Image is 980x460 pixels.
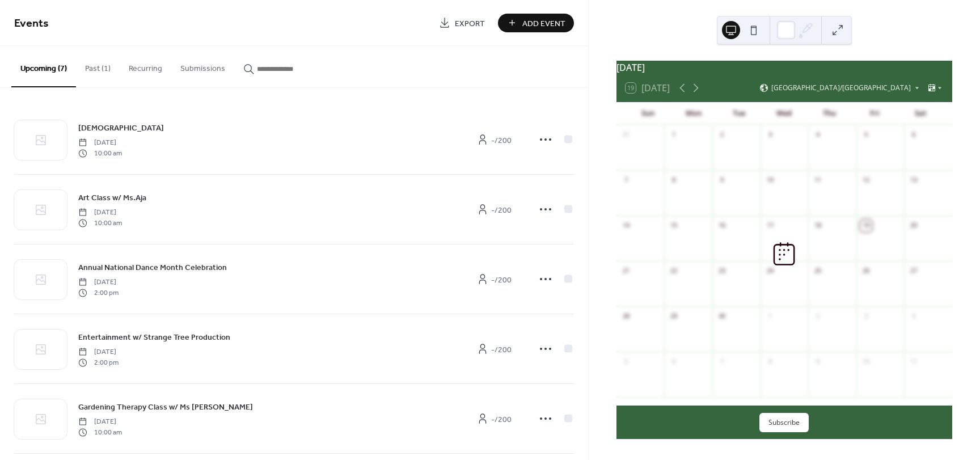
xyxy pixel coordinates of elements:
[764,310,776,323] div: 1
[76,46,120,86] button: Past (1)
[466,270,523,289] a: -/200
[668,220,680,232] div: 15
[120,46,171,86] button: Recurring
[78,331,230,344] a: Entertainment w/ Strange Tree Production
[907,129,920,141] div: 6
[762,102,807,125] div: Wed
[78,288,119,298] span: 2:00 pm
[78,277,119,288] span: [DATE]
[491,134,512,146] span: / 200
[812,174,824,187] div: 11
[491,344,512,356] span: / 200
[491,342,495,357] b: -
[78,262,227,274] span: Annual National Dance Month Celebration
[491,412,495,427] b: -
[860,310,872,323] div: 3
[78,138,122,148] span: [DATE]
[764,265,776,277] div: 24
[78,417,122,427] span: [DATE]
[491,202,495,218] b: -
[491,133,495,148] b: -
[860,356,872,368] div: 10
[852,102,898,125] div: Fri
[907,265,920,277] div: 27
[11,46,76,87] button: Upcoming (7)
[907,174,920,187] div: 13
[620,174,632,187] div: 7
[764,220,776,232] div: 17
[907,220,920,232] div: 20
[620,265,632,277] div: 21
[620,220,632,232] div: 14
[907,356,920,368] div: 11
[620,129,632,141] div: 31
[860,265,872,277] div: 26
[759,413,809,432] button: Subscribe
[626,102,671,125] div: Sun
[668,356,680,368] div: 6
[807,102,852,125] div: Thu
[860,129,872,141] div: 5
[78,191,146,204] a: Art Class w/ Ms.Aja
[716,174,728,187] div: 9
[491,413,512,425] span: / 200
[78,261,227,274] a: Annual National Dance Month Celebration
[78,347,119,357] span: [DATE]
[78,148,122,158] span: 10:00 am
[620,356,632,368] div: 5
[78,121,164,134] a: [DEMOGRAPHIC_DATA]
[716,310,728,323] div: 30
[466,410,523,428] a: -/200
[522,18,565,29] span: Add Event
[716,129,728,141] div: 2
[668,129,680,141] div: 1
[78,123,164,134] span: [DEMOGRAPHIC_DATA]
[860,220,872,232] div: 19
[907,310,920,323] div: 4
[716,220,728,232] div: 16
[455,18,485,29] span: Export
[466,200,523,219] a: -/200
[898,102,943,125] div: Sat
[764,129,776,141] div: 3
[171,46,234,86] button: Submissions
[812,356,824,368] div: 9
[716,265,728,277] div: 23
[491,272,495,288] b: -
[466,340,523,358] a: -/200
[764,174,776,187] div: 10
[668,310,680,323] div: 29
[491,274,512,286] span: / 200
[78,332,230,344] span: Entertainment w/ Strange Tree Production
[616,61,952,74] div: [DATE]
[812,220,824,232] div: 18
[812,310,824,323] div: 2
[860,174,872,187] div: 12
[491,204,512,216] span: / 200
[466,130,523,149] a: -/200
[14,12,49,35] span: Events
[78,218,122,228] span: 10:00 am
[78,192,146,204] span: Art Class w/ Ms.Aja
[78,400,253,413] a: Gardening Therapy Class w/ Ms [PERSON_NAME]
[620,310,632,323] div: 28
[430,14,493,32] a: Export
[716,356,728,368] div: 7
[671,102,716,125] div: Mon
[498,14,574,32] button: Add Event
[78,208,122,218] span: [DATE]
[764,356,776,368] div: 8
[78,357,119,368] span: 2:00 pm
[812,129,824,141] div: 4
[668,174,680,187] div: 8
[771,85,911,91] span: [GEOGRAPHIC_DATA]/[GEOGRAPHIC_DATA]
[812,265,824,277] div: 25
[716,102,762,125] div: Tue
[78,427,122,437] span: 10:00 am
[668,265,680,277] div: 22
[78,402,253,413] span: Gardening Therapy Class w/ Ms [PERSON_NAME]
